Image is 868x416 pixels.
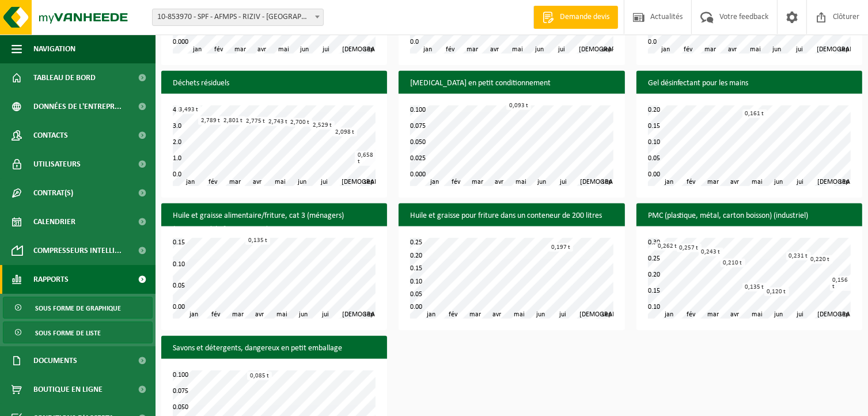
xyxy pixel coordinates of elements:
span: Rapports [33,265,69,294]
span: Compresseurs intelli... [33,236,122,265]
div: 0,231 t [786,252,811,260]
div: 2,098 t [332,128,357,137]
h3: Huile et graisse alimentaire/friture, cat 3 (ménagers)(impropres à la fermentation) [161,203,387,243]
span: 10-853970 - SPF - AFMPS - RIZIV - BRUXELLES [153,9,323,25]
div: 0,093 t [506,101,531,110]
span: Données de l'entrepr... [33,92,122,121]
div: 0,135 t [742,283,767,292]
span: Documents [33,346,77,375]
h3: [MEDICAL_DATA] en petit conditionnement [399,71,624,96]
a: Sous forme de graphique [3,297,153,319]
div: 2,801 t [221,116,245,125]
span: Calendrier [33,207,75,236]
span: Sous forme de graphique [35,297,121,319]
div: 2,529 t [310,121,335,130]
span: Utilisateurs [33,150,81,179]
span: Contacts [33,121,68,150]
div: 0,161 t [742,109,767,118]
span: Contrat(s) [33,179,73,207]
h3: Huile et graisse pour friture dans un conteneur de 200 litres [399,203,624,229]
span: Navigation [33,35,75,63]
h3: Gel désinfectant pour les mains [636,71,862,96]
span: Tableau de bord [33,63,96,92]
span: Sous forme de liste [35,322,101,344]
h3: Déchets résiduels [161,71,387,96]
div: 0,197 t [548,243,573,252]
span: Demande devis [557,12,612,23]
div: 3,493 t [176,105,201,114]
div: 0,262 t [655,242,680,251]
span: 10-853970 - SPF - AFMPS - RIZIV - BRUXELLES [152,9,324,26]
div: 2,789 t [198,116,223,125]
div: 0,085 t [247,372,272,380]
div: 0,220 t [808,255,833,264]
span: Boutique en ligne [33,375,103,404]
div: 0,257 t [677,244,702,252]
div: 0,243 t [699,248,723,256]
div: 0,156 t [830,276,851,291]
div: 0,210 t [721,259,745,267]
div: 0,135 t [245,236,270,245]
h3: Savons et détergents, dangereux en petit emballage [161,336,387,361]
div: 2,743 t [266,118,290,126]
div: 0,658 t [355,151,376,166]
div: 2,775 t [243,117,268,126]
a: Demande devis [533,6,618,29]
div: 2,700 t [287,118,312,127]
h3: PMC (plastique, métal, carton boisson) (industriel) [636,203,862,229]
div: 0,120 t [764,288,789,296]
a: Sous forme de liste [3,322,153,343]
